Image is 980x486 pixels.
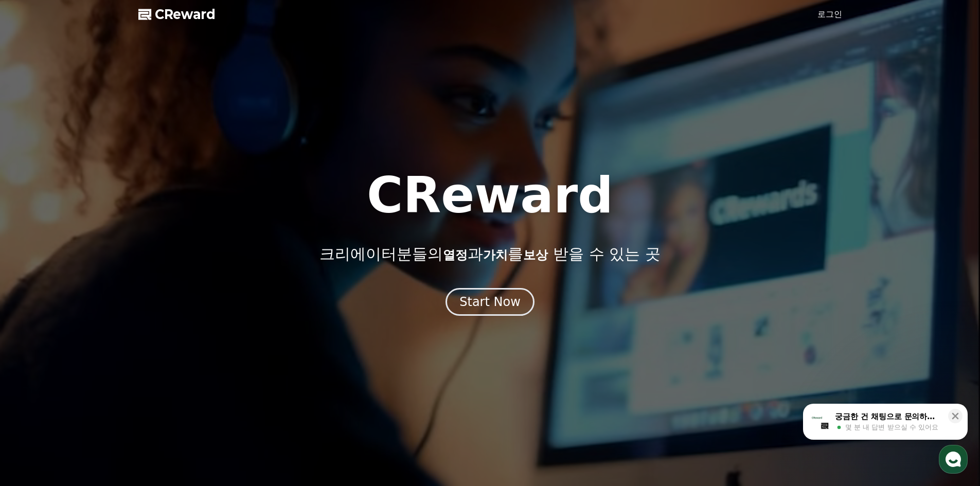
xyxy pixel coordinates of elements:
h1: CReward [367,171,613,220]
a: 로그인 [817,8,842,21]
span: 가치 [483,248,508,262]
button: Start Now [446,288,534,316]
a: 홈 [3,326,68,352]
span: 보상 [523,248,548,262]
span: 열정 [443,248,468,262]
span: 대화 [94,342,106,350]
div: Start Now [459,294,521,310]
span: 설정 [159,341,171,350]
a: Start Now [446,298,534,308]
span: CReward [155,6,216,23]
p: 크리에이터분들의 과 를 받을 수 있는 곳 [319,245,660,263]
a: CReward [138,6,216,23]
a: 대화 [68,326,133,352]
a: 설정 [133,326,198,352]
span: 홈 [32,341,39,350]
